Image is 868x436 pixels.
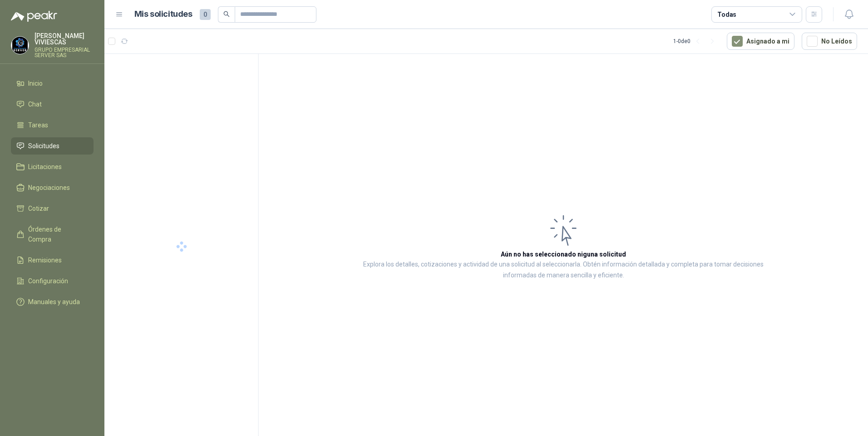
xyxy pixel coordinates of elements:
span: Negociaciones [28,183,70,193]
a: Solicitudes [11,137,94,155]
a: Configuración [11,272,94,290]
a: Inicio [11,75,94,92]
span: 0 [200,9,211,20]
a: Manuales y ayuda [11,293,94,310]
p: GRUPO EMPRESARIAL SERVER SAS [35,47,94,58]
a: Licitaciones [11,158,94,175]
span: Inicio [28,78,43,88]
button: Asignado a mi [727,33,794,50]
img: Company Logo [11,37,29,54]
span: Chat [28,99,42,109]
span: Remisiones [28,255,62,265]
a: Chat [11,96,94,113]
a: Remisiones [11,252,94,269]
span: Licitaciones [28,162,62,172]
p: Explora los detalles, cotizaciones y actividad de una solicitud al seleccionarla. Obtén informaci... [350,259,777,281]
a: Tareas [11,116,94,134]
button: No Leídos [802,33,857,50]
h1: Mis solicitudes [134,8,192,21]
div: 1 - 0 de 0 [673,34,720,48]
a: Cotizar [11,200,94,217]
span: Cotizar [28,203,49,213]
h3: Aún no has seleccionado niguna solicitud [501,249,626,259]
span: Solicitudes [28,141,59,151]
a: Negociaciones [11,179,94,196]
p: [PERSON_NAME] VIVIESCAS [35,33,94,45]
span: Tareas [28,120,48,130]
span: search [223,11,230,17]
a: Órdenes de Compra [11,221,94,248]
div: Todas [717,10,736,19]
span: Manuales y ayuda [28,297,80,307]
span: Órdenes de Compra [28,224,85,244]
img: Logo peakr [11,11,57,22]
span: Configuración [28,276,68,286]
